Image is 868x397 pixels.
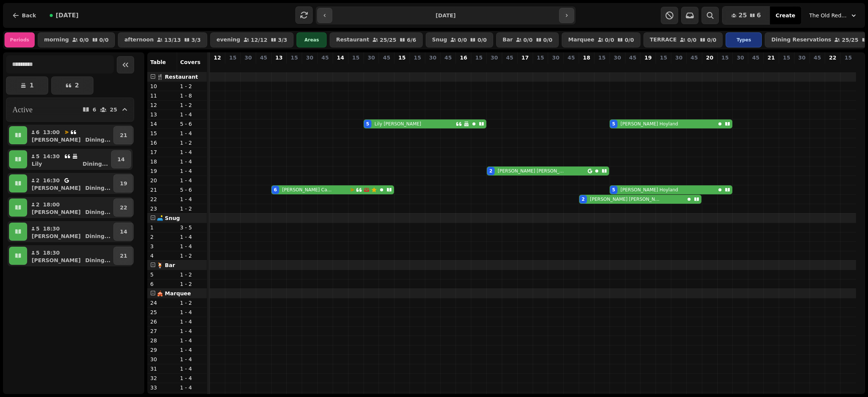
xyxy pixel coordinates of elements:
[352,54,359,61] p: 15
[113,198,133,217] button: 22
[721,54,729,61] p: 15
[22,13,36,18] span: Back
[230,63,236,70] p: 0
[29,198,112,217] button: 218:00[PERSON_NAME]Dining...
[150,233,174,241] p: 2
[210,32,294,47] button: evening12/123/3
[614,63,620,70] p: 10
[150,299,174,307] p: 24
[321,54,329,61] p: 45
[180,224,204,231] p: 3 - 5
[51,76,93,95] button: 2
[771,37,831,43] p: Dining Reservations
[217,37,240,43] p: evening
[180,195,204,203] p: 1 - 4
[368,54,375,61] p: 30
[85,136,110,144] p: Dining ...
[568,63,574,70] p: 0
[35,128,40,136] p: 6
[291,54,298,61] p: 15
[150,92,174,99] p: 11
[6,98,134,122] button: Active625
[180,337,204,344] p: 1 - 4
[491,54,498,61] p: 30
[157,290,191,296] span: 🎪 Marquee
[842,37,858,43] p: 25 / 25
[79,37,89,43] p: 0 / 0
[429,54,436,61] p: 30
[150,308,174,316] p: 25
[353,63,359,70] p: 0
[805,9,862,22] button: The Old Red Lion
[722,63,728,70] p: 0
[475,54,482,61] p: 15
[660,63,666,70] p: 0
[612,121,615,127] div: 5
[38,32,115,47] button: morning0/00/0
[752,54,759,61] p: 45
[522,63,528,70] p: 0
[180,158,204,165] p: 1 - 4
[44,6,85,24] button: [DATE]
[150,139,174,147] p: 16
[845,54,852,61] p: 15
[120,180,127,187] p: 19
[43,177,60,184] p: 16:30
[180,82,204,90] p: 1 - 2
[496,32,559,47] button: Bar0/00/0
[180,356,204,363] p: 1 - 4
[43,153,60,160] p: 14:30
[498,168,565,174] p: [PERSON_NAME] [PERSON_NAME]
[43,128,60,136] p: 13:00
[553,63,559,70] p: 0
[629,54,636,61] p: 45
[612,187,615,193] div: 5
[180,177,204,184] p: 1 - 4
[726,32,762,47] div: Types
[722,6,770,24] button: 256
[32,160,42,168] p: Lily
[691,63,697,70] p: 0
[460,63,466,70] p: 0
[430,63,436,70] p: 0
[32,257,81,264] p: [PERSON_NAME]
[260,54,267,61] p: 45
[645,54,652,61] p: 19
[757,12,761,18] span: 6
[75,82,79,89] p: 2
[150,374,174,382] p: 32
[523,37,533,43] p: 0 / 0
[32,136,81,144] p: [PERSON_NAME]
[426,32,493,47] button: Snug0/00/0
[625,37,634,43] p: 0 / 0
[521,54,529,61] p: 17
[35,201,40,208] p: 2
[150,177,174,184] p: 20
[180,120,204,128] p: 5 - 6
[180,233,204,241] p: 1 - 4
[180,130,204,137] p: 1 - 4
[737,54,744,61] p: 30
[598,54,605,61] p: 15
[799,63,805,70] p: 0
[707,63,713,70] p: 0
[150,120,174,128] p: 14
[291,63,297,70] p: 0
[150,59,166,65] span: Table
[583,54,590,61] p: 18
[645,63,651,70] p: 0
[180,384,204,391] p: 1 - 4
[150,111,174,118] p: 13
[150,224,174,231] p: 1
[180,148,204,156] p: 1 - 4
[113,174,133,192] button: 19
[117,56,134,73] button: Collapse sidebar
[307,63,313,70] p: 0
[767,54,775,61] p: 21
[383,54,390,61] p: 45
[180,327,204,335] p: 1 - 4
[164,37,181,43] p: 13 / 13
[374,121,421,127] p: Lily [PERSON_NAME]
[83,160,108,168] p: Dining ...
[118,32,207,47] button: afternoon13/133/3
